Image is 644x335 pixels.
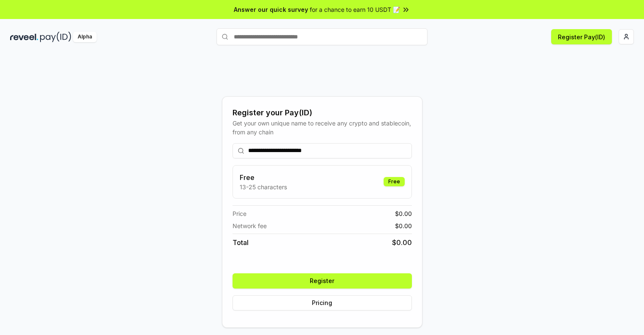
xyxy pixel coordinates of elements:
[73,32,97,42] div: Alpha
[310,5,400,14] span: for a chance to earn 10 USDT 📝
[384,177,405,186] div: Free
[395,221,412,230] span: $ 0.00
[234,5,308,14] span: Answer our quick survey
[233,237,249,248] span: Total
[240,182,287,191] p: 13-25 characters
[395,209,412,218] span: $ 0.00
[233,209,246,218] span: Price
[233,221,267,230] span: Network fee
[40,32,71,42] img: pay_id
[233,119,412,136] div: Get your own unique name to receive any crypto and stablecoin, from any chain
[240,172,287,182] h3: Free
[233,273,412,289] button: Register
[233,107,412,119] div: Register your Pay(ID)
[392,237,412,248] span: $ 0.00
[233,295,412,310] button: Pricing
[551,29,612,44] button: Register Pay(ID)
[10,32,38,42] img: reveel_dark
